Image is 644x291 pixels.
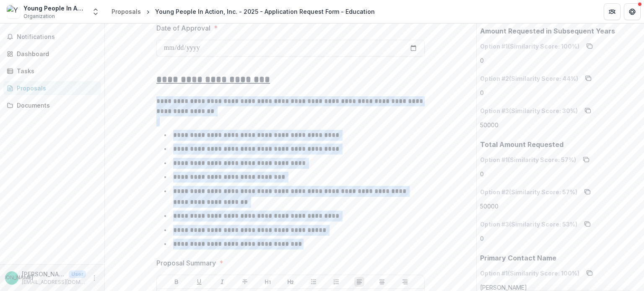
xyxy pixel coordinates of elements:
p: 50000 [480,121,499,129]
p: Option # 1 (Similarity Score: 100 %) [480,42,579,51]
button: copy to clipboard [583,39,596,53]
p: User [69,270,86,278]
p: Option # 2 (Similarity Score: 44 %) [480,74,578,83]
a: Proposals [108,5,144,18]
div: Dashboard [17,49,94,58]
p: 0 [480,56,484,65]
p: [EMAIL_ADDRESS][DOMAIN_NAME] [22,278,86,286]
p: Option # 2 (Similarity Score: 57 %) [480,188,577,196]
p: Primary Contact Name [480,253,556,263]
p: Amount Requested in Subsequent Years [480,26,615,36]
a: Documents [3,98,101,112]
div: Young People In Action, Inc. - 2025 - Application Request Form - Education [155,7,375,16]
button: copy to clipboard [583,266,596,280]
a: Proposals [3,81,101,95]
button: copy to clipboard [581,104,595,117]
nav: breadcrumb [108,5,378,18]
p: 0 [480,88,484,97]
a: Tasks [3,64,101,78]
button: Partners [604,3,621,20]
button: copy to clipboard [581,185,594,198]
p: Option # 1 (Similarity Score: 100 %) [480,269,579,278]
button: More [89,273,99,283]
button: Align Left [354,277,364,287]
p: Proposal Summary [156,258,216,268]
button: copy to clipboard [579,153,593,166]
p: 50000 [480,202,499,211]
button: Bullet List [309,277,319,287]
p: Total Amount Requested [480,139,563,149]
button: Align Center [377,277,387,287]
span: Organization [23,13,55,20]
div: Proposals [112,7,141,16]
p: [PERSON_NAME] [22,270,65,278]
button: Heading 2 [286,277,296,287]
p: Date of Approval [156,23,210,33]
button: Open entity switcher [90,3,101,20]
div: Young People In Action, Inc. [23,4,86,13]
p: Option # 3 (Similarity Score: 30 %) [480,106,578,115]
button: Heading 1 [263,277,273,287]
div: Tasks [17,67,94,75]
button: copy to clipboard [582,72,595,85]
p: Option # 3 (Similarity Score: 53 %) [480,220,577,229]
button: Get Help [624,3,641,20]
div: Documents [17,101,94,110]
button: Underline [194,277,204,287]
button: Align Right [400,277,410,287]
button: Bold [171,277,182,287]
div: Proposals [17,84,94,93]
p: 0 [480,170,484,178]
button: Italicize [217,277,227,287]
button: copy to clipboard [581,217,594,231]
p: 0 [480,234,484,243]
button: Notifications [3,30,101,44]
a: Dashboard [3,47,101,61]
span: Notifications [17,33,98,41]
p: Option # 1 (Similarity Score: 57 %) [480,155,576,164]
img: Young People In Action, Inc. [7,5,20,18]
button: Strike [240,277,250,287]
button: Ordered List [331,277,341,287]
